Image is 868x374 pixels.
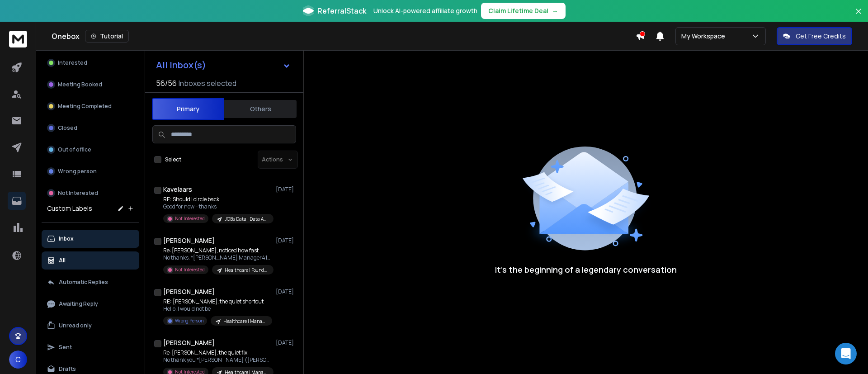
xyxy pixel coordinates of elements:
p: My Workspace [681,32,729,41]
p: Interested [58,59,87,66]
button: Awaiting Reply [42,295,139,313]
button: Meeting Completed [42,97,139,115]
p: Unread only [59,322,92,329]
p: [DATE] [276,186,296,193]
button: Primary [152,98,224,120]
p: Meeting Completed [58,103,112,110]
button: Close banner [853,5,864,27]
p: Healthcare | Manager| 1-20 | [GEOGRAPHIC_DATA] [223,318,267,325]
span: 56 / 56 [156,78,177,89]
p: All [59,257,66,264]
p: RE: [PERSON_NAME], the quiet shortcut [163,298,272,305]
button: C [9,350,27,369]
button: Meeting Booked [42,76,139,94]
p: RE: Should I circle back [163,196,272,203]
p: Unlock AI-powered affiliate growth [373,6,477,15]
button: Claim Lifetime Deal→ [481,3,566,19]
h3: Custom Labels [47,204,92,213]
p: Get Free Credits [796,32,846,41]
button: Closed [42,119,139,137]
button: Inbox [42,230,139,248]
p: Out of office [58,146,91,153]
button: All [42,251,139,270]
p: [DATE] [276,339,296,346]
p: Healthcare | Founder | 20-99 | [GEOGRAPHIC_DATA] [225,267,268,274]
button: Out of office [42,141,139,159]
button: Wrong person [42,162,139,180]
p: Sent [59,344,72,351]
p: Drafts [59,365,76,373]
button: Unread only [42,317,139,335]
p: Wrong Person [175,317,203,324]
p: JOBs Data | Data Analyst | [GEOGRAPHIC_DATA] [225,216,268,223]
h1: All Inbox(s) [156,61,206,70]
p: Wrong person [58,168,97,175]
span: ReferralStack [317,5,366,16]
button: Not Interested [42,184,139,202]
p: Meeting Booked [58,81,102,88]
button: Others [224,99,297,119]
h1: [PERSON_NAME] [163,287,215,296]
button: Get Free Credits [777,27,852,45]
p: No thank you *[PERSON_NAME] ([PERSON_NAME]) [163,356,272,364]
p: Closed [58,124,77,132]
p: Not Interested [58,189,98,197]
p: No thanks. *[PERSON_NAME] Manager415-987-4125 [163,254,272,261]
p: Not Interested [175,215,205,222]
p: Inbox [59,235,74,242]
h1: [PERSON_NAME] [163,338,215,347]
button: Tutorial [85,30,129,43]
p: It’s the beginning of a legendary conversation [495,263,677,276]
div: Onebox [52,30,636,43]
h3: Inboxes selected [179,78,236,89]
button: All Inbox(s) [149,56,298,74]
div: Open Intercom Messenger [835,343,857,365]
p: Re: [PERSON_NAME], noticed how fast [163,247,272,254]
label: Select [165,156,181,163]
p: Good for now – thanks [163,203,272,210]
h1: Kavelaars [163,185,192,194]
p: Automatic Replies [59,279,108,286]
p: Not Interested [175,266,205,273]
p: [DATE] [276,288,296,295]
button: Automatic Replies [42,273,139,291]
button: Interested [42,54,139,72]
p: Re: [PERSON_NAME], the quiet fix [163,349,272,356]
p: Hello, I would not be [163,305,272,312]
h1: [PERSON_NAME] [163,236,215,245]
button: Sent [42,338,139,356]
span: → [552,6,558,15]
p: Awaiting Reply [59,300,98,308]
p: [DATE] [276,237,296,244]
